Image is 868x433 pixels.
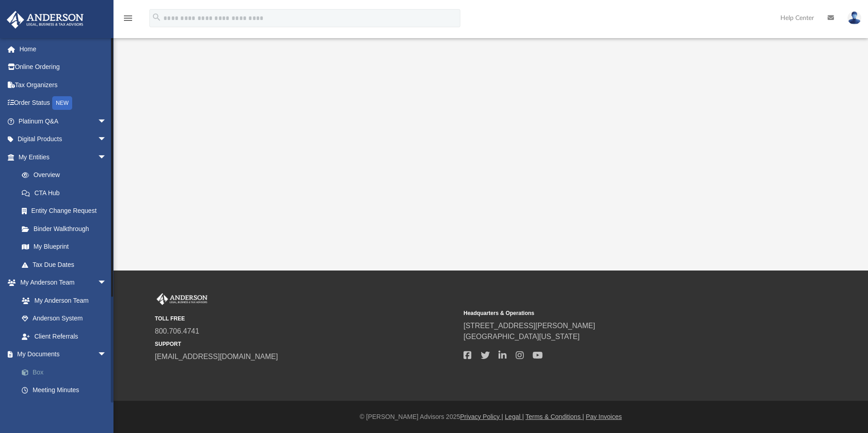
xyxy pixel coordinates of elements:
[52,96,72,110] div: NEW
[152,12,162,22] i: search
[98,345,116,364] span: arrow_drop_down
[155,327,199,335] a: 800.706.4741
[113,412,868,422] div: © [PERSON_NAME] Advisors 2025
[13,256,120,274] a: Tax Due Dates
[98,130,116,149] span: arrow_drop_down
[848,11,861,25] img: User Pic
[123,13,133,24] i: menu
[13,166,120,184] a: Overview
[13,310,116,328] a: Anderson System
[98,112,116,131] span: arrow_drop_down
[13,363,120,381] a: Box
[6,76,120,94] a: Tax Organizers
[155,293,209,305] img: Anderson Advisors Platinum Portal
[6,148,120,166] a: My Entitiesarrow_drop_down
[155,315,457,323] small: TOLL FREE
[98,274,116,292] span: arrow_drop_down
[98,148,116,167] span: arrow_drop_down
[505,413,524,420] a: Legal |
[6,345,120,364] a: My Documentsarrow_drop_down
[464,309,766,317] small: Headquarters & Operations
[13,381,120,399] a: Meeting Minutes
[6,40,120,58] a: Home
[13,291,111,310] a: My Anderson Team
[13,238,116,256] a: My Blueprint
[155,353,278,360] a: [EMAIL_ADDRESS][DOMAIN_NAME]
[6,112,120,130] a: Platinum Q&Aarrow_drop_down
[6,58,120,76] a: Online Ordering
[4,11,86,29] img: Anderson Advisors Platinum Portal
[460,413,503,420] a: Privacy Policy |
[13,327,116,345] a: Client Referrals
[464,322,595,330] a: [STREET_ADDRESS][PERSON_NAME]
[155,340,457,348] small: SUPPORT
[13,184,120,202] a: CTA Hub
[13,399,116,417] a: Forms Library
[6,94,120,113] a: Order StatusNEW
[13,220,120,238] a: Binder Walkthrough
[464,333,580,340] a: [GEOGRAPHIC_DATA][US_STATE]
[123,17,133,24] a: menu
[13,202,120,220] a: Entity Change Request
[6,130,120,148] a: Digital Productsarrow_drop_down
[6,274,116,292] a: My Anderson Teamarrow_drop_down
[586,413,621,420] a: Pay Invoices
[526,413,584,420] a: Terms & Conditions |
